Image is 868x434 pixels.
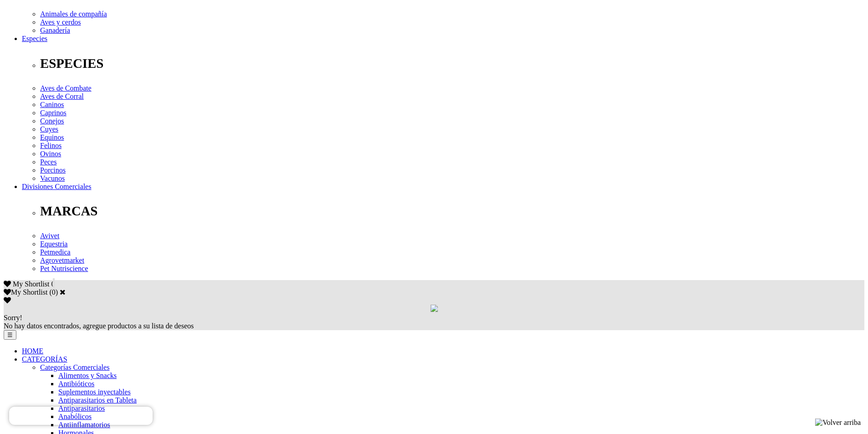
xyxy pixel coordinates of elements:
[40,142,62,149] a: Felinos
[58,396,137,404] a: Antiparasitarios en Tableta
[40,10,107,18] a: Animales de compañía
[40,117,64,125] a: Conejos
[58,380,94,388] a: Antibióticos
[58,388,131,396] a: Suplementos inyectables
[4,288,47,296] label: My Shortlist
[40,232,59,240] a: Avivet
[52,288,56,296] label: 0
[40,109,67,117] a: Caprinos
[58,372,117,379] a: Alimentos y Snacks
[4,314,22,322] span: Sorry!
[815,419,861,427] img: Volver arriba
[40,248,71,256] a: Petmedica
[4,330,16,340] button: ☰
[40,26,70,34] a: Ganadería
[22,183,91,190] a: Divisiones Comerciales
[40,265,88,272] a: Pet Nutriscience
[40,92,84,100] a: Aves de Corral
[58,404,105,412] a: Antiparasitarios
[13,280,49,288] span: My Shortlist
[40,240,67,248] a: Equestria
[4,314,864,330] div: No hay datos encontrados, agregue productos a su lista de deseos
[49,288,58,296] span: ( )
[22,347,43,355] a: HOME
[22,355,67,363] a: CATEGORÍAS
[40,363,109,371] a: Categorías Comerciales
[51,280,55,288] span: 0
[431,305,438,312] img: loading.gif
[40,133,64,141] a: Equinos
[40,125,58,133] a: Cuyes
[9,407,153,425] iframe: Brevo live chat
[40,158,56,166] a: Peces
[22,35,47,42] a: Especies
[40,56,864,71] p: ESPECIES
[40,18,81,26] a: Aves y cerdos
[40,166,66,174] a: Porcinos
[40,84,92,92] a: Aves de Combate
[40,204,864,219] p: MARCAS
[40,150,61,158] a: Ovinos
[40,174,65,182] a: Vacunos
[40,256,84,264] a: Agrovetmarket
[60,288,66,296] a: Cerrar
[40,101,64,108] a: Caninos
